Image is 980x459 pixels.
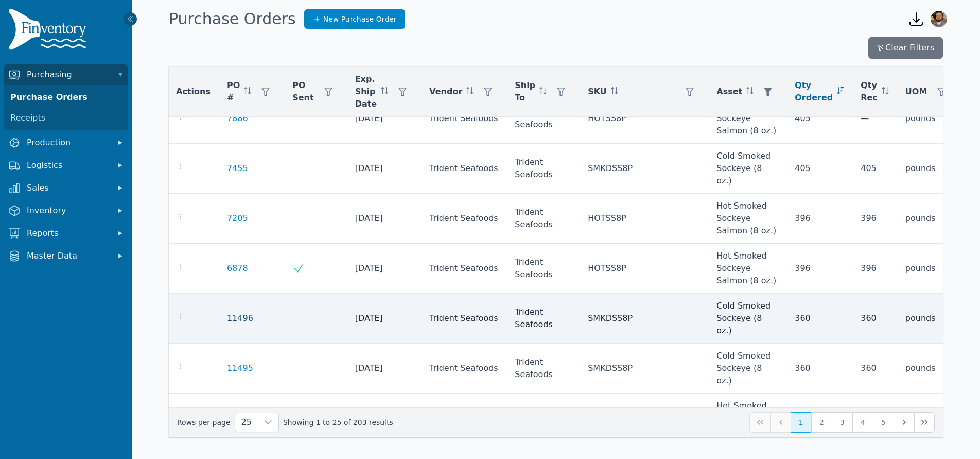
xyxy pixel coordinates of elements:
td: [DATE] [347,394,422,444]
button: Page 3 [832,412,852,433]
a: 11495 [227,362,253,375]
td: Trident Seafoods [506,94,580,144]
td: 360 [852,344,897,394]
button: Last Page [914,412,935,433]
td: Hot Smoked Sockeye Salmon (8 oz.) [708,244,786,294]
td: Trident Seafoods [421,344,506,394]
td: 360 [786,394,852,444]
td: 396 [786,194,852,244]
td: Trident Seafoods [421,194,506,244]
td: HOTSS8P [580,94,708,144]
td: Trident Seafoods [421,294,506,344]
button: Reports [4,223,128,244]
a: 11496 [227,312,253,325]
td: Trident Seafoods [421,244,506,294]
button: Logistics [4,155,128,176]
span: Sales [27,182,109,194]
span: Inventory [27,205,109,217]
td: Trident Seafoods [506,394,580,444]
td: pounds [897,144,960,194]
span: Vendor [429,86,462,98]
td: [DATE] [347,144,422,194]
span: Qty Ordered [795,79,833,104]
td: 360 [852,294,897,344]
td: 396 [852,244,897,294]
td: 405 [852,144,897,194]
button: Page 1 [791,412,811,433]
td: Trident Seafoods [421,94,506,144]
span: SKU [588,86,607,98]
button: Master Data [4,246,128,266]
td: SMKDSS8P [580,294,708,344]
td: [DATE] [347,194,422,244]
a: 7455 [227,162,248,175]
td: Trident Seafoods [421,144,506,194]
button: Page 5 [873,412,894,433]
td: Hot Smoked Sockeye Salmon (8 oz.) [708,94,786,144]
span: Purchasing [27,69,109,81]
td: [DATE] [347,344,422,394]
span: Actions [176,86,211,98]
a: 6878 [227,262,248,275]
td: SMKDSS8P [580,344,708,394]
span: Showing 1 to 25 of 203 results [283,417,393,428]
td: pounds [897,294,960,344]
td: Hot Smoked Sockeye Salmon (8 oz.) [708,194,786,244]
span: Rows per page [235,413,258,432]
span: PO # [227,79,240,104]
span: UOM [905,86,927,98]
td: Cold Smoked Sockeye (8 oz.) [708,294,786,344]
td: 360 [786,344,852,394]
img: Finventory [8,8,91,54]
span: Logistics [27,159,109,172]
td: pounds [897,244,960,294]
td: SMKDSS8P [580,144,708,194]
span: Asset [716,86,742,98]
span: Reports [27,227,109,240]
span: Qty Rec [861,79,878,104]
span: Exp. Ship Date [355,73,377,110]
img: Lucas Warburton [931,11,947,27]
button: Production [4,132,128,153]
td: Trident Seafoods [506,194,580,244]
span: Production [27,137,109,149]
td: HOTSS8P [580,394,708,444]
td: Cold Smoked Sockeye (8 oz.) [708,144,786,194]
button: Next Page [894,412,914,433]
td: 396 [786,244,852,294]
td: pounds [897,344,960,394]
button: Inventory [4,200,128,221]
td: 360 [852,394,897,444]
button: Sales [4,178,128,198]
a: 7205 [227,212,248,225]
button: Purchasing [4,64,128,85]
td: Trident Seafoods [506,294,580,344]
td: 360 [786,294,852,344]
td: Trident Seafoods [506,244,580,294]
td: HOTSS8P [580,244,708,294]
td: Trident Seafoods [421,394,506,444]
a: New Purchase Order [304,9,406,29]
td: [DATE] [347,94,422,144]
button: Page 2 [811,412,832,433]
td: Cold Smoked Sockeye (8 oz.) [708,344,786,394]
a: 7886 [227,112,248,125]
button: Clear Filters [868,37,943,59]
span: Ship To [515,79,535,104]
td: [DATE] [347,294,422,344]
td: Trident Seafoods [506,144,580,194]
span: PO Sent [292,79,313,104]
td: Trident Seafoods [506,344,580,394]
span: New Purchase Order [323,14,397,24]
td: Hot Smoked Sockeye Salmon (8 oz.) [708,394,786,444]
td: pounds [897,94,960,144]
a: Receipts [6,108,126,128]
td: 405 [786,144,852,194]
span: Master Data [27,250,109,262]
a: Purchase Orders [6,87,126,108]
td: 405 [786,94,852,144]
button: Page 4 [852,412,873,433]
td: HOTSS8P [580,194,708,244]
td: [DATE] [347,244,422,294]
h1: Purchase Orders [169,10,296,28]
